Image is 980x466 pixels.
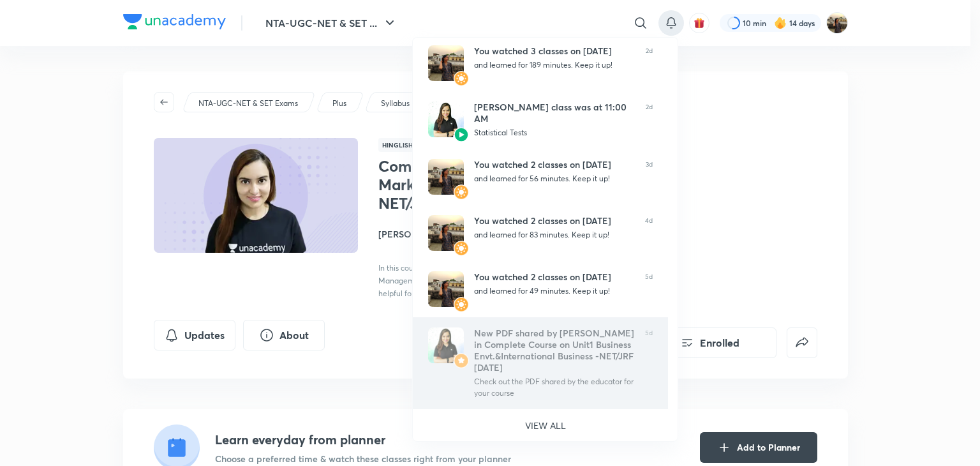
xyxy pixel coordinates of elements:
span: 3d [646,159,653,195]
a: AvatarAvatarYou watched 2 classes on [DATE]and learned for 83 minutes. Keep it up!4d [413,205,668,261]
div: You watched 2 classes on [DATE] [474,271,635,283]
img: Avatar [454,127,469,142]
img: Avatar [454,297,469,312]
div: You watched 2 classes on [DATE] [474,215,635,227]
div: Check out the PDF shared by the educator for your course [474,376,635,399]
img: Avatar [454,71,469,86]
div: You watched 2 classes on [DATE] [474,159,635,170]
span: 5d [645,327,653,399]
p: VIEW ALL [525,419,566,432]
img: Avatar [428,215,464,251]
img: Avatar [454,353,469,368]
div: New PDF shared by [PERSON_NAME] in Complete Course on Unit1 Business Envt.&International Business... [474,327,635,373]
img: Avatar [428,101,464,137]
a: AvatarAvatarYou watched 2 classes on [DATE]and learned for 49 minutes. Keep it up!5d [413,261,668,317]
div: You watched 3 classes on [DATE] [474,45,635,57]
img: Avatar [454,184,469,200]
a: AvatarAvatarYou watched 3 classes on [DATE]and learned for 189 minutes. Keep it up!2d [413,35,668,91]
span: 4d [645,215,653,251]
img: Avatar [428,271,464,307]
img: Avatar [428,327,464,363]
a: AvatarAvatarYou watched 2 classes on [DATE]and learned for 56 minutes. Keep it up!3d [413,149,668,205]
img: Avatar [428,159,464,195]
img: Avatar [428,45,464,81]
img: Avatar [454,241,469,256]
span: 2d [646,45,653,81]
div: and learned for 49 minutes. Keep it up! [474,285,635,297]
div: and learned for 56 minutes. Keep it up! [474,173,635,184]
a: AvatarAvatarNew PDF shared by [PERSON_NAME] in Complete Course on Unit1 Business Envt.&Internatio... [413,317,668,409]
a: AvatarAvatar[PERSON_NAME] class was at 11:00 AMStatistical Tests2d [413,91,668,149]
div: and learned for 189 minutes. Keep it up! [474,59,635,71]
div: and learned for 83 minutes. Keep it up! [474,229,635,241]
div: Statistical Tests [474,127,635,139]
span: 5d [645,271,653,307]
div: [PERSON_NAME] class was at 11:00 AM [474,101,635,124]
span: 2d [646,101,653,139]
